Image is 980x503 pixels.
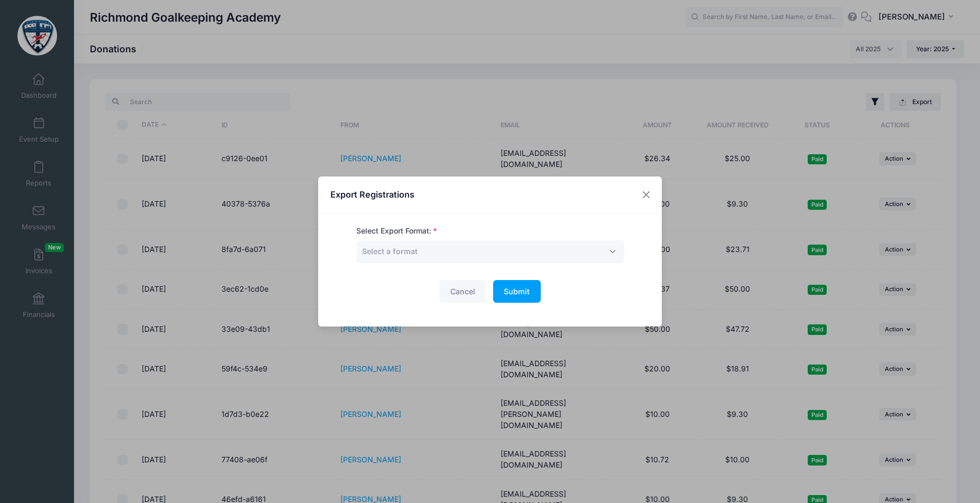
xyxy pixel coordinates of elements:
[330,188,414,201] h4: Export Registrations
[637,185,656,204] button: Close
[362,247,418,256] span: Select a format
[356,226,437,237] label: Select Export Format:
[356,240,624,263] span: Select a format
[439,280,486,303] button: Cancel
[362,246,418,257] span: Select a format
[493,280,541,303] button: Submit
[504,287,530,296] span: Submit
